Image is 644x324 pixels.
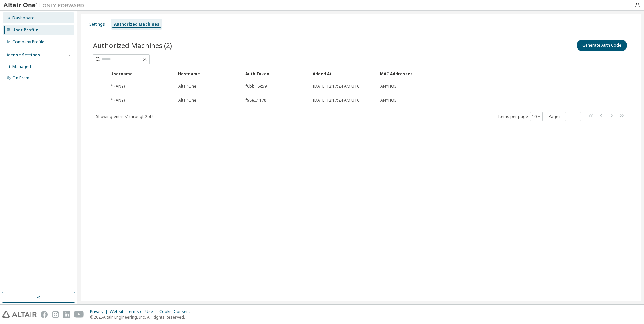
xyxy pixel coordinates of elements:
div: Managed [12,64,31,69]
div: License Settings [4,52,40,58]
div: Username [110,68,172,79]
div: Company Profile [12,39,44,45]
span: f6bb...5c59 [246,84,267,89]
div: Auth Token [245,68,307,79]
div: MAC Addresses [380,68,558,79]
div: Dashboard [12,15,35,21]
span: ANYHOST [380,84,399,89]
span: [DATE] 12:17:24 AM UTC [313,98,360,103]
img: altair_logo.svg [2,311,37,318]
img: linkedin.svg [63,311,70,318]
span: AltairOne [178,98,196,103]
img: facebook.svg [41,311,48,318]
span: [DATE] 12:17:24 AM UTC [313,84,360,89]
div: Cookie Consent [159,309,194,314]
span: AltairOne [178,84,196,89]
div: User Profile [12,27,38,33]
div: Hostname [178,68,240,79]
span: * (ANY) [111,98,125,103]
span: f98e...1178 [246,98,266,103]
div: Authorized Machines [114,22,159,27]
span: Page n. [549,112,581,121]
span: Showing entries 1 through 2 of 2 [96,114,154,119]
div: Added At [313,68,375,79]
span: * (ANY) [111,84,125,89]
div: On Prem [12,75,29,81]
button: 10 [532,114,541,119]
div: Privacy [90,309,110,314]
span: ANYHOST [380,98,399,103]
button: Generate Auth Code [577,40,627,51]
img: youtube.svg [74,311,84,318]
p: © 2025 Altair Engineering, Inc. All Rights Reserved. [90,314,194,320]
img: instagram.svg [52,311,59,318]
div: Settings [89,22,105,27]
span: Items per page [498,112,543,121]
span: Authorized Machines (2) [93,41,172,50]
img: Altair One [3,2,88,9]
div: Website Terms of Use [110,309,159,314]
